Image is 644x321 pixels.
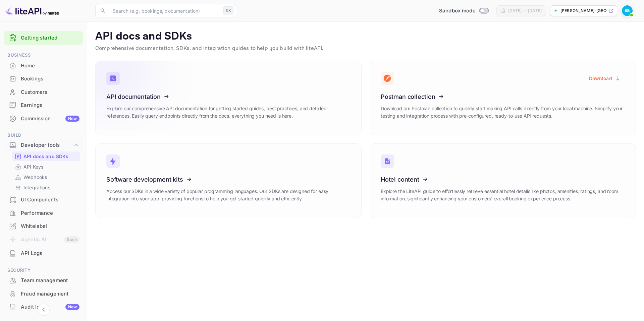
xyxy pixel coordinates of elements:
div: API Logs [4,247,83,260]
a: API docs and SDKs [15,153,77,160]
h3: Hotel content [381,176,625,183]
a: Earnings [4,99,83,111]
input: Search (e.g. bookings, documentation) [109,4,221,17]
div: UI Components [21,196,79,204]
div: Fraud management [21,290,79,298]
a: Fraud management [4,287,83,300]
p: Download our Postman collection to quickly start making API calls directly from your local machin... [381,105,625,120]
div: New [65,304,79,310]
div: CommissionNew [4,112,83,125]
div: Developer tools [4,139,83,151]
div: Home [4,59,83,72]
div: Getting started [4,31,83,45]
div: Fraud management [4,287,83,301]
h3: API documentation [106,93,351,100]
a: Team management [4,274,83,286]
a: API Keys [15,163,77,170]
a: Whitelabel [4,220,83,232]
div: Performance [4,207,83,220]
a: UI Components [4,193,83,206]
a: CommissionNew [4,112,83,125]
a: Integrations [15,184,77,191]
div: Whitelabel [21,222,79,230]
img: LiteAPI logo [5,5,59,16]
div: Customers [4,86,83,99]
div: Team management [4,274,83,287]
div: Earnings [4,99,83,112]
div: Bookings [4,72,83,85]
p: API docs and SDKs [95,30,636,43]
div: API docs and SDKs [12,151,80,161]
div: Audit logs [21,303,79,311]
div: Bookings [21,75,79,83]
span: Build [4,132,83,139]
p: [PERSON_NAME]-[GEOGRAPHIC_DATA]... [560,8,607,14]
p: Webhooks [23,174,47,181]
div: API Logs [21,250,79,257]
p: Comprehensive documentation, SDKs, and integration guides to help you build with liteAPI. [95,45,636,53]
a: Customers [4,86,83,98]
span: Security [4,267,83,274]
p: Access our SDKs in a wide variety of popular programming languages. Our SDKs are designed for eas... [106,188,351,202]
p: Explore the LiteAPI guide to effortlessly retrieve essential hotel details like photos, amenities... [381,188,625,202]
div: Home [21,62,79,70]
div: Team management [21,277,79,284]
a: Hotel contentExplore the LiteAPI guide to effortlessly retrieve essential hotel details like phot... [370,143,636,218]
div: ⌘K [223,6,233,15]
div: Performance [21,209,79,217]
a: Software development kitsAccess our SDKs in a wide variety of popular programming languages. Our ... [95,143,362,218]
div: Audit logsNew [4,301,83,314]
p: API docs and SDKs [23,153,69,160]
p: API Keys [23,163,43,170]
a: Getting started [21,34,79,42]
a: API Logs [4,247,83,259]
p: Explore our comprehensive API documentation for getting started guides, best practices, and detai... [106,105,351,120]
div: API Keys [12,162,80,172]
div: Earnings [21,102,79,109]
div: Switch to Production mode [436,7,491,15]
div: New [65,116,79,122]
a: Home [4,59,83,72]
div: Webhooks [12,172,80,182]
a: API documentationExplore our comprehensive API documentation for getting started guides, best pra... [95,61,362,135]
button: Download [585,72,625,85]
a: Bookings [4,72,83,85]
p: Integrations [23,184,50,191]
span: Business [4,52,83,59]
div: [DATE] — [DATE] [508,8,542,14]
div: UI Components [4,193,83,206]
div: Whitelabel [4,220,83,233]
h3: Software development kits [106,176,351,183]
div: Integrations [12,183,80,192]
div: Customers [21,88,79,96]
div: Commission [21,115,79,123]
button: Collapse navigation [38,304,50,316]
div: Developer tools [21,141,73,149]
a: Audit logsNew [4,301,83,313]
h3: Postman collection [381,93,625,100]
span: Sandbox mode [439,7,476,15]
a: Webhooks [15,174,77,181]
img: Srikant Bandaru [622,5,633,16]
a: Performance [4,207,83,219]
